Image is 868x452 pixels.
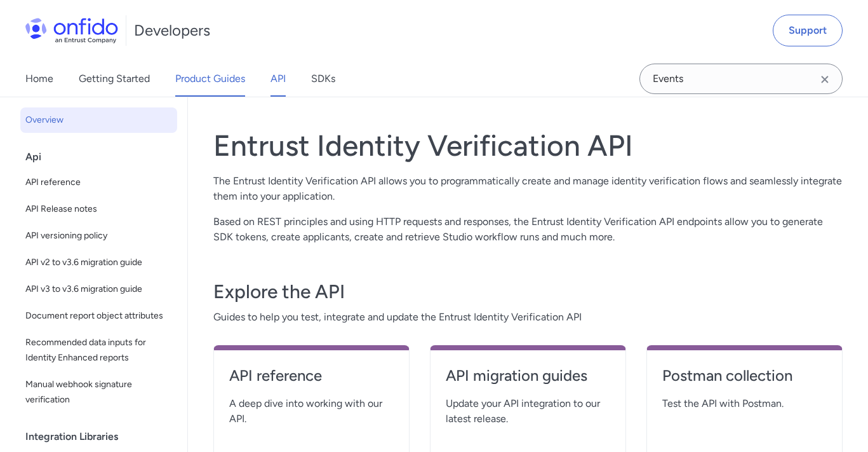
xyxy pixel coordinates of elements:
[229,366,394,386] h4: API reference
[20,277,177,302] a: API v3 to v3.6 migration guide
[662,396,827,411] span: Test the API with Postman.
[229,396,394,427] span: A deep dive into working with our API.
[311,61,335,97] a: SDKs
[175,61,245,97] a: Product Guides
[79,61,150,97] a: Getting Started
[25,175,172,190] span: API reference
[20,107,177,133] a: Overview
[213,214,843,245] p: Based on REST principles and using HTTP requests and responses, the Entrust Identity Verification...
[20,303,177,329] a: Document report object attributes
[134,20,210,41] h1: Developers
[639,64,843,94] input: Onfido search input field
[213,279,843,305] h3: Explore the API
[213,310,843,325] span: Guides to help you test, integrate and update the Entrust Identity Verification API
[25,202,172,217] span: API Release notes
[25,335,172,366] span: Recommended data inputs for Identity Enhanced reports
[817,72,832,87] svg: Clear search field button
[773,15,843,46] a: Support
[25,424,182,449] div: Integration Libraries
[213,128,843,163] h1: Entrust Identity Verification API
[446,366,610,396] a: API migration guides
[446,366,610,386] h4: API migration guides
[25,255,172,270] span: API v2 to v3.6 migration guide
[20,196,177,222] a: API Release notes
[25,113,172,128] span: Overview
[25,18,118,43] img: Onfido Logo
[662,366,827,386] h4: Postman collection
[20,372,177,413] a: Manual webhook signature verification
[20,330,177,371] a: Recommended data inputs for Identity Enhanced reports
[20,250,177,275] a: API v2 to v3.6 migration guide
[270,61,286,97] a: API
[25,377,172,407] span: Manual webhook signature verification
[662,366,827,396] a: Postman collection
[20,170,177,195] a: API reference
[20,223,177,249] a: API versioning policy
[25,144,182,170] div: Api
[25,61,53,97] a: Home
[25,308,172,324] span: Document report object attributes
[213,174,843,204] p: The Entrust Identity Verification API allows you to programmatically create and manage identity v...
[446,396,610,427] span: Update your API integration to our latest release.
[229,366,394,396] a: API reference
[25,228,172,243] span: API versioning policy
[25,282,172,297] span: API v3 to v3.6 migration guide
